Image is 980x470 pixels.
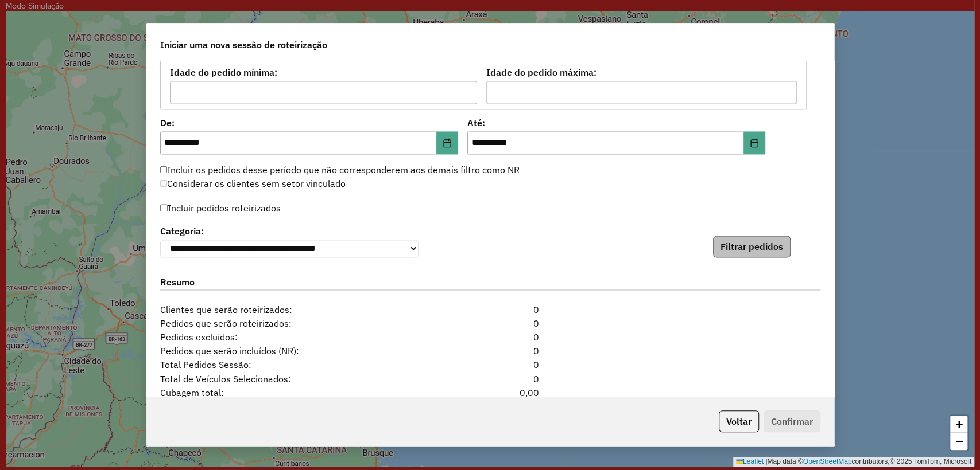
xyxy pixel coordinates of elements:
div: 0 [434,344,547,358]
span: Iniciar uma nova sessão de roteirização [160,38,327,52]
a: Zoom out [950,433,967,450]
button: Choose Date [743,131,765,154]
div: 0 [434,371,547,385]
a: OpenStreetMap [803,457,852,465]
div: 0,00 [434,385,547,399]
span: Cubagem total: [153,385,434,399]
span: − [955,434,963,448]
a: Leaflet [736,457,764,465]
label: Idade do pedido mínima: [170,65,478,79]
div: 0 [434,316,547,330]
button: Voltar [719,410,759,432]
label: De: [160,116,458,130]
label: Resumo [160,275,820,291]
div: Map data © contributors,© 2025 TomTom, Microsoft [733,457,974,467]
label: Incluir os pedidos desse período que não corresponderem aos demais filtro como NR [160,163,520,177]
label: Categoria: [160,224,419,238]
button: Choose Date [436,131,458,154]
label: Até: [467,116,765,130]
label: Considerar os clientes sem setor vinculado [160,177,346,190]
div: 0 [434,303,547,316]
span: + [955,417,963,431]
span: Total Pedidos Sessão: [153,358,434,371]
span: Pedidos excluídos: [153,330,434,344]
span: Pedidos que serão incluídos (NR): [153,344,434,358]
label: Incluir pedidos roteirizados [160,197,281,219]
button: Filtrar pedidos [713,236,791,257]
div: 0 [434,330,547,344]
span: Total de Veículos Selecionados: [153,371,434,385]
span: Pedidos que serão roteirizados: [153,316,434,330]
span: | [765,457,767,465]
span: Clientes que serão roteirizados: [153,303,434,316]
label: Idade do pedido máxima: [486,65,797,79]
a: Zoom in [950,416,967,433]
div: 0 [434,358,547,371]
